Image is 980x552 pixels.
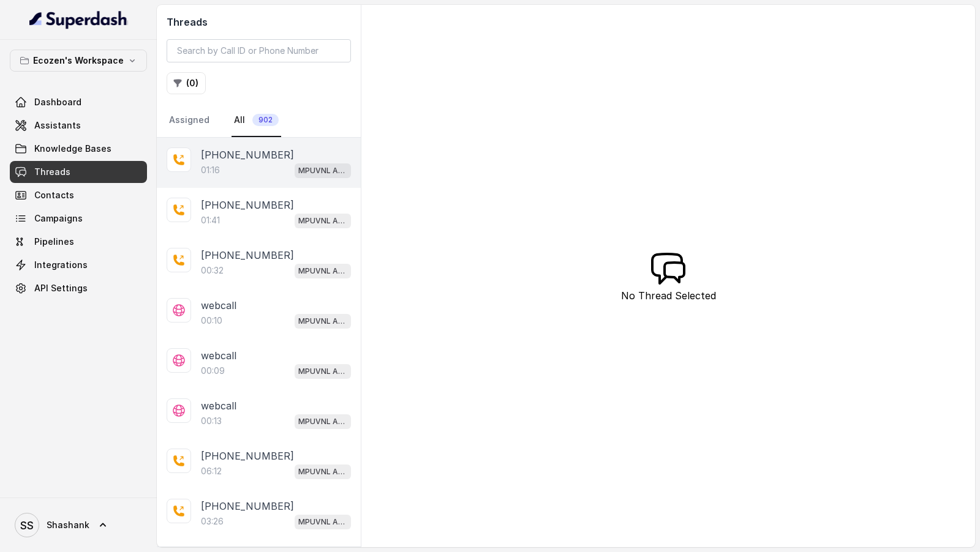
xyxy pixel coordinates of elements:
[34,189,74,201] span: Contacts
[201,465,222,477] p: 06:12
[10,161,147,183] a: Threads
[34,212,83,225] span: Campaigns
[298,466,347,478] p: MPUVNL Assistant - [GEOGRAPHIC_DATA]
[201,164,220,176] p: 01:16
[10,231,147,253] a: Pipelines
[10,114,147,136] a: Assistants
[201,398,236,413] p: webcall
[167,104,351,137] nav: Tabs
[232,104,281,137] a: All902
[252,114,279,126] span: 902
[10,277,147,299] a: API Settings
[167,39,351,62] input: Search by Call ID or Phone Number
[201,147,294,162] p: [PHONE_NUMBER]
[34,236,74,248] span: Pipelines
[201,214,220,226] p: 01:41
[298,265,347,277] p: MPUVNL Assistant - [GEOGRAPHIC_DATA]
[47,519,89,531] span: Shashank
[20,519,34,532] text: SS
[34,119,81,132] span: Assistants
[201,264,224,277] p: 00:32
[33,53,124,68] p: Ecozen's Workspace
[201,315,222,327] p: 00:10
[34,282,88,294] span: API Settings
[201,449,294,463] p: [PHONE_NUMBER]
[34,259,88,271] span: Integrations
[34,143,111,155] span: Knowledge Bases
[201,515,224,528] p: 03:26
[167,104,212,137] a: Assigned
[621,288,716,303] p: No Thread Selected
[298,165,347,177] p: MPUVNL Assistant - [GEOGRAPHIC_DATA]
[201,348,236,363] p: webcall
[201,198,294,212] p: [PHONE_NUMBER]
[34,166,70,178] span: Threads
[10,207,147,229] a: Campaigns
[167,15,351,29] h2: Threads
[201,415,222,427] p: 00:13
[201,365,225,377] p: 00:09
[298,416,347,428] p: MPUVNL Assistant - [GEOGRAPHIC_DATA]
[298,215,347,227] p: MPUVNL Assistant - [GEOGRAPHIC_DATA]
[10,508,147,542] a: Shashank
[10,138,147,160] a: Knowledge Bases
[201,298,236,313] p: webcall
[10,184,147,206] a: Contacts
[167,72,206,94] button: (0)
[10,50,147,72] button: Ecozen's Workspace
[298,516,347,528] p: MPUVNL Assistant - [GEOGRAPHIC_DATA]
[201,499,294,513] p: [PHONE_NUMBER]
[298,365,347,378] p: MPUVNL Assistant - [GEOGRAPHIC_DATA]
[10,91,147,113] a: Dashboard
[298,315,347,327] p: MPUVNL Assistant - [GEOGRAPHIC_DATA]
[34,96,81,108] span: Dashboard
[10,254,147,276] a: Integrations
[29,10,128,29] img: light.svg
[201,248,294,263] p: [PHONE_NUMBER]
